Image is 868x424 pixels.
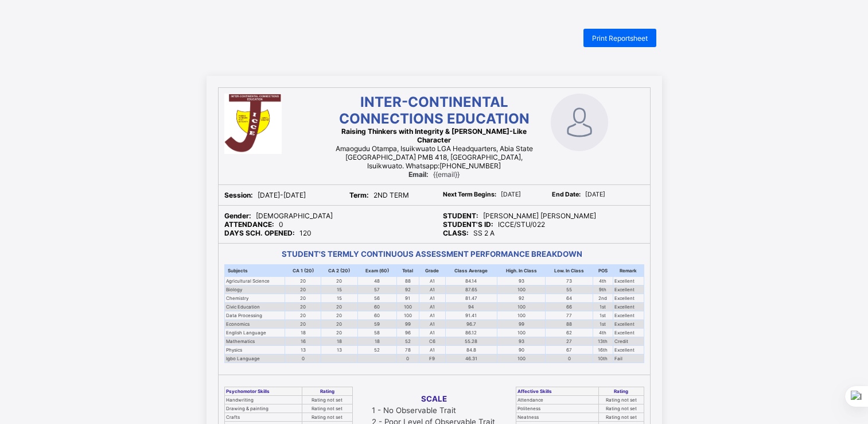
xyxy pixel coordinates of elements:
span: INTER-CONTINENTAL CONNECTIONS EDUCATION [339,94,530,127]
td: 64 [546,294,593,303]
b: Session: [224,191,253,199]
td: A1 [419,311,445,320]
td: Drawing & painting [224,404,302,413]
td: 1st [593,311,613,320]
th: CA 2 (20) [321,265,357,277]
td: 2nd [593,294,613,303]
td: 13 [285,346,321,354]
td: Attendance [516,396,598,404]
td: Mathematics [224,337,285,346]
td: A1 [419,303,445,311]
td: F9 [419,354,445,363]
span: [DATE]-[DATE] [224,191,306,199]
td: 60 [357,303,396,311]
td: Rating not set [598,404,644,413]
td: 55.28 [445,337,497,346]
b: ATTENDANCE: [224,220,274,229]
td: 16 [285,337,321,346]
td: A1 [419,329,445,337]
td: 20 [285,294,321,303]
td: 99 [497,320,546,329]
td: English Language [224,329,285,337]
td: 52 [357,346,396,354]
th: CA 1 (20) [285,265,321,277]
th: Grade [419,265,445,277]
td: 56 [357,294,396,303]
td: Excellent [613,329,644,337]
td: 100 [497,311,546,320]
td: A1 [419,320,445,329]
td: 20 [285,311,321,320]
td: 0 [285,354,321,363]
td: Civic Education [224,303,285,311]
td: 91 [396,294,419,303]
td: 20 [321,303,357,311]
td: Rating not set [302,404,352,413]
td: 88 [396,277,419,286]
td: Fail [613,354,644,363]
td: Rating not set [598,396,644,404]
td: Economics [224,320,285,329]
td: 58 [357,329,396,337]
td: 100 [497,286,546,294]
td: 20 [321,320,357,329]
td: 96 [396,329,419,337]
th: Subjects [224,265,285,277]
span: [DATE] [443,191,521,198]
th: Exam (60) [357,265,396,277]
td: 96.7 [445,320,497,329]
td: 66 [546,303,593,311]
span: Amaogudu Otampa, Isuikwuato LGA Headquarters, Abia State [GEOGRAPHIC_DATA] PMB 418, [GEOGRAPHIC_D... [336,144,533,170]
td: Igbo Language [224,354,285,363]
td: 67 [546,346,593,354]
td: 92 [497,294,546,303]
b: End Date: [552,191,581,198]
span: [PERSON_NAME] [PERSON_NAME] [443,211,596,220]
th: Rating [598,387,644,396]
td: 88 [546,320,593,329]
span: Raising Thinkers with Integrity & [PERSON_NAME]-Like Character [341,127,527,144]
td: 20 [285,303,321,311]
td: Physics [224,346,285,354]
td: Excellent [613,286,644,294]
td: 60 [357,311,396,320]
td: 92 [396,286,419,294]
td: 100 [497,329,546,337]
td: 27 [546,337,593,346]
td: 16th [593,346,613,354]
th: POS [593,265,613,277]
td: 90 [497,346,546,354]
th: Rating [302,387,352,396]
span: 2ND TERM [349,191,409,199]
td: 15 [321,294,357,303]
td: 78 [396,346,419,354]
td: A1 [419,286,445,294]
td: 99 [396,320,419,329]
td: 100 [396,303,419,311]
td: 0 [396,354,419,363]
span: ICCE/STU/022 [443,220,545,229]
td: Rating not set [302,396,352,404]
td: A1 [419,294,445,303]
th: Affective Skills [516,387,598,396]
th: Total [396,265,419,277]
td: Excellent [613,311,644,320]
td: Politeness [516,404,598,413]
th: Class Average [445,265,497,277]
td: 57 [357,286,396,294]
b: STUDENT'S ID: [443,220,493,229]
td: Agricultural Science [224,277,285,286]
td: Crafts [224,413,302,422]
td: 20 [321,311,357,320]
td: 1 - No Observable Trait [371,405,497,415]
td: 84.14 [445,277,497,286]
td: 1st [593,303,613,311]
td: 91.41 [445,311,497,320]
span: 120 [224,229,312,237]
span: SS 2 A [443,229,495,237]
td: 100 [497,303,546,311]
th: Low. In Class [546,265,593,277]
span: [DATE] [552,191,605,198]
td: Rating not set [302,413,352,422]
td: 13th [593,337,613,346]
